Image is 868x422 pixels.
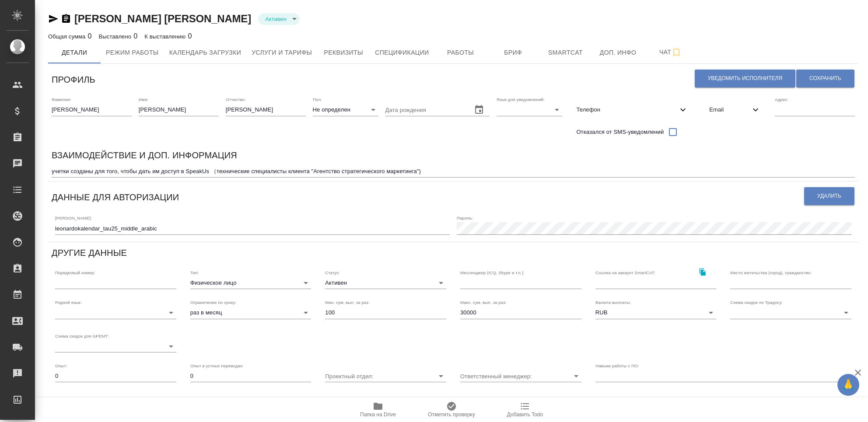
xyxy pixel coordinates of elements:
[53,47,95,58] span: Детали
[169,47,241,58] span: Календарь загрузки
[52,73,95,87] h6: Профиль
[428,412,475,418] span: Отметить проверку
[99,33,134,40] p: Выставлено
[48,33,87,40] p: Общая сумма
[55,364,67,368] label: Опыт:
[545,47,587,58] span: Smartcat
[576,128,664,136] span: Отказался от SMS-уведомлений
[576,105,678,114] span: Телефон
[671,47,682,58] svg: Подписаться
[325,300,370,305] label: Мин. сум. вып. за раз:
[190,364,244,368] label: Опыт в устных переводах:
[497,98,545,102] label: Язык для уведомлений:
[226,98,246,102] label: Отчество:
[55,270,95,275] label: Порядковый номер:
[507,412,543,418] span: Добавить Todo
[360,412,396,418] span: Папка на Drive
[775,98,788,102] label: Адрес:
[650,47,692,58] span: Чат
[55,334,109,338] label: Схема скидок для GPEMT:
[99,31,138,42] div: 0
[325,270,340,275] label: Статус:
[325,277,446,289] div: Активен
[804,187,854,205] button: Удалить
[796,70,854,87] button: Сохранить
[144,31,192,42] div: 0
[595,270,655,275] label: Ссылка на аккаунт SmartCAT:
[52,148,237,162] h6: Взаимодействие и доп. информация
[55,216,92,220] label: [PERSON_NAME]:
[595,364,639,368] label: Навыки работы с ПО:
[460,270,525,275] label: Мессенджер (ICQ, Skype и т.п.):
[52,246,127,260] h6: Другие данные
[695,70,795,87] button: Уведомить исполнителя
[730,300,783,305] label: Схема скидок по Традосу:
[52,98,71,102] label: Фамилия:
[841,376,856,394] span: 🙏
[702,100,768,119] div: Email
[569,100,695,119] div: Телефон
[48,31,92,42] div: 0
[597,47,639,58] span: Доп. инфо
[313,98,322,102] label: Пол:
[61,14,71,24] button: Скопировать ссылку
[106,47,159,58] span: Режим работы
[492,47,534,58] span: Бриф
[322,47,364,58] span: Реквизиты
[837,374,859,396] button: 🙏
[74,13,251,24] a: [PERSON_NAME] [PERSON_NAME]
[190,300,236,305] label: Ограничение по сроку:
[48,14,59,24] button: Скопировать ссылку для ЯМессенджера
[52,168,855,174] textarea: учетки созданы для того, чтобы дать им доступ в SpeakUs （технические специалисты клиента "Агентст...
[595,307,717,319] div: RUB
[55,300,82,305] label: Родной язык:
[190,307,311,319] div: раз в месяц
[435,370,447,382] button: Open
[139,98,148,102] label: Имя:
[262,15,289,23] button: Активен
[693,263,711,281] button: Скопировать ссылку
[258,13,300,25] div: Активен
[415,398,488,422] button: Отметить проверку
[144,33,188,40] p: К выставлению
[809,75,841,82] span: Сохранить
[570,370,582,382] button: Open
[460,300,507,305] label: Макс. сум. вып. за раз:
[440,47,482,58] span: Работы
[52,190,179,204] h6: Данные для авторизации
[375,47,429,58] span: Спецификации
[457,216,473,220] label: Пароль:
[708,75,782,82] span: Уведомить исполнителя
[313,104,378,116] div: Не определен
[190,277,311,289] div: Физическое лицо
[252,47,312,58] span: Услуги и тарифы
[190,270,199,275] label: Тип:
[595,300,631,305] label: Валюта выплаты:
[817,192,841,200] span: Удалить
[730,270,812,275] label: Место жительства (город), гражданство:
[488,398,562,422] button: Добавить Todo
[709,105,750,114] span: Email
[341,398,415,422] button: Папка на Drive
